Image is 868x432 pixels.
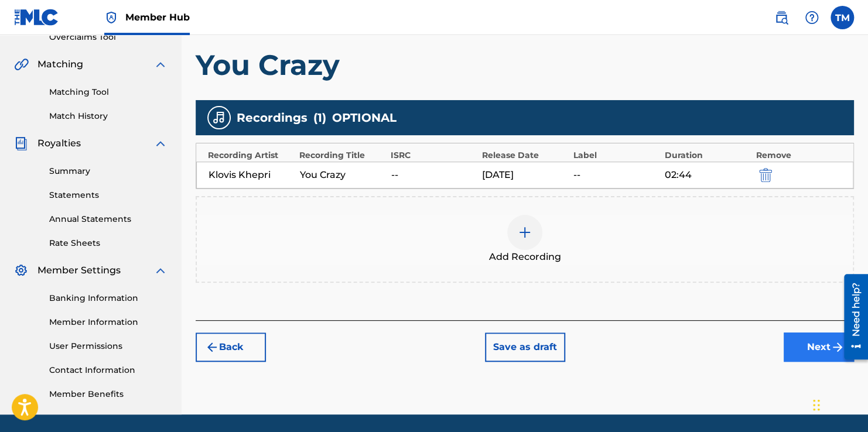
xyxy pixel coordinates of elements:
[153,136,168,150] img: expand
[212,111,226,125] img: recording
[49,364,168,376] a: Contact Information
[153,263,168,277] img: expand
[665,149,750,162] div: Duration
[14,263,28,277] img: Member Settings
[209,168,294,182] div: Klovis Khepri
[489,250,561,264] span: Add Recording
[835,270,868,364] iframe: Resource Center
[756,149,842,162] div: Remove
[49,316,168,328] a: Member Information
[485,332,565,362] button: Save as draft
[774,11,788,25] img: search
[49,110,168,122] a: Match History
[573,149,659,162] div: Label
[573,168,659,182] div: --
[49,237,168,249] a: Rate Sheets
[14,136,28,150] img: Royalties
[104,11,118,25] img: Top Rightsholder
[49,31,168,43] a: Overclaims Tool
[49,292,168,304] a: Banking Information
[665,168,750,182] div: 02:44
[805,11,819,25] img: help
[784,332,854,362] button: Next
[831,6,854,29] div: User Menu
[37,263,121,277] span: Member Settings
[391,168,476,182] div: --
[49,388,168,400] a: Member Benefits
[482,149,568,162] div: Release Date
[125,11,190,24] span: Member Hub
[37,136,81,150] span: Royalties
[49,213,168,225] a: Annual Statements
[14,57,29,71] img: Matching
[332,109,397,126] span: OPTIONAL
[49,165,168,177] a: Summary
[153,57,168,71] img: expand
[14,9,59,26] img: MLC Logo
[482,168,568,182] div: [DATE]
[813,388,820,423] div: Drag
[205,340,219,354] img: 7ee5dd4eb1f8a8e3ef2f.svg
[49,340,168,352] a: User Permissions
[831,340,845,354] img: f7272a7cc735f4ea7f67.svg
[49,86,168,98] a: Matching Tool
[196,47,854,83] h1: You Crazy
[37,57,83,71] span: Matching
[300,168,385,182] div: You Crazy
[809,376,868,432] iframe: Chat Widget
[770,6,793,29] a: Public Search
[49,189,168,201] a: Statements
[518,225,532,239] img: add
[759,168,772,182] img: 12a2ab48e56ec057fbd8.svg
[237,109,307,126] span: Recordings
[299,149,385,162] div: Recording Title
[313,109,326,126] span: ( 1 )
[208,149,293,162] div: Recording Artist
[800,6,823,29] div: Help
[196,332,266,362] button: Back
[391,149,476,162] div: ISRC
